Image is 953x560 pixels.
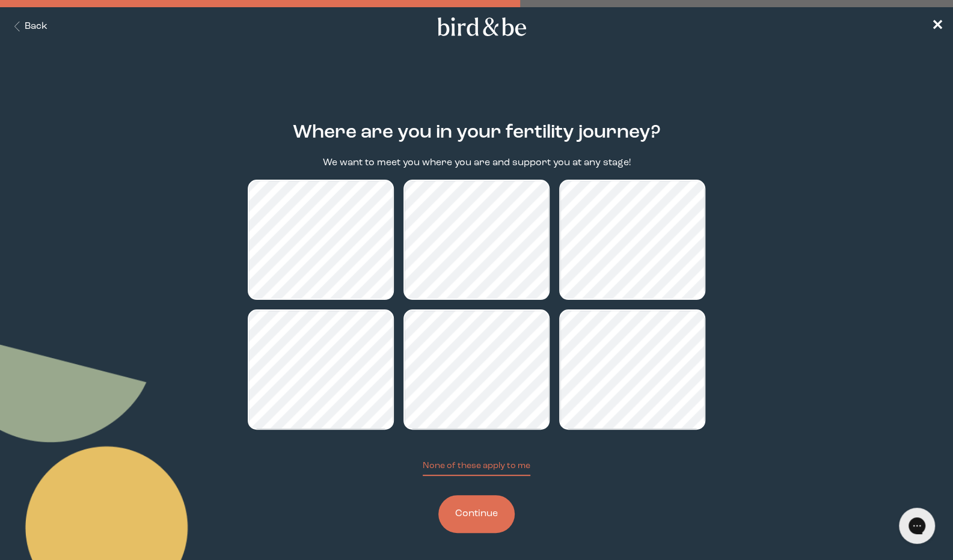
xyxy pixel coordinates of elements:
h2: Where are you in your fertility journey? [293,119,661,147]
a: ✕ [931,16,943,37]
button: None of these apply to me [423,460,530,476]
p: We want to meet you where you are and support you at any stage! [323,156,631,170]
button: Back Button [10,20,47,34]
button: Continue [438,495,515,533]
span: ✕ [931,19,943,34]
iframe: Gorgias live chat messenger [893,504,941,548]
